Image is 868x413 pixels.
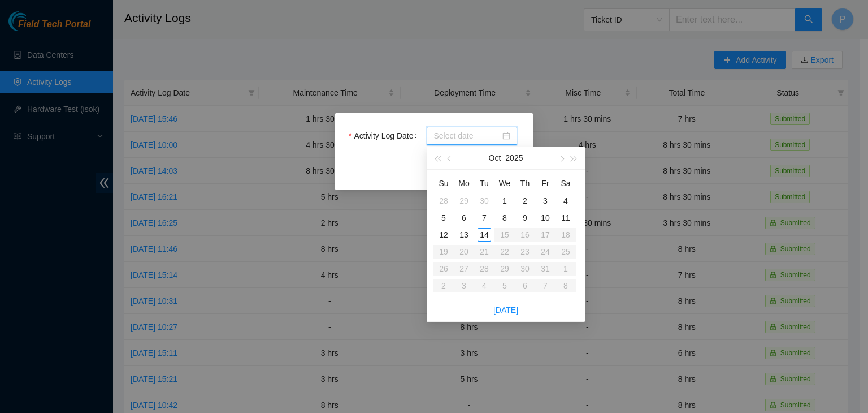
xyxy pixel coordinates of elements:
div: 14 [478,228,491,242]
td: 2025-10-01 [494,192,515,209]
div: 8 [498,211,511,225]
div: 1 [498,194,511,208]
td: 2025-10-11 [555,209,576,226]
td: 2025-10-07 [474,209,494,226]
td: 2025-10-12 [433,226,454,243]
div: 9 [518,211,532,225]
td: 2025-10-10 [535,209,555,226]
label: Activity Log Date [349,127,421,145]
td: 2025-09-30 [474,192,494,209]
div: 2 [518,194,532,208]
td: 2025-09-29 [454,192,474,209]
div: 28 [437,194,450,208]
div: 4 [559,194,572,208]
a: [DATE] [493,306,518,315]
td: 2025-10-14 [474,226,494,243]
td: 2025-09-28 [433,192,454,209]
td: 2025-10-08 [494,209,515,226]
th: Tu [474,174,494,192]
th: Mo [454,174,474,192]
div: 7 [478,211,491,225]
input: Activity Log Date [433,130,500,142]
td: 2025-10-04 [555,192,576,209]
div: 12 [437,228,450,242]
td: 2025-10-09 [515,209,535,226]
div: 6 [457,211,471,225]
th: Fr [535,174,555,192]
div: 29 [457,194,471,208]
button: 2025 [505,147,523,169]
td: 2025-10-06 [454,209,474,226]
div: 3 [539,194,552,208]
div: 10 [539,211,552,225]
div: 5 [437,211,450,225]
td: 2025-10-03 [535,192,555,209]
div: 11 [559,211,572,225]
th: Su [433,174,454,192]
td: 2025-10-13 [454,226,474,243]
th: We [494,174,515,192]
th: Sa [555,174,576,192]
td: 2025-10-02 [515,192,535,209]
button: Oct [489,147,501,169]
td: 2025-10-05 [433,209,454,226]
div: 13 [457,228,471,242]
div: 30 [478,194,491,208]
th: Th [515,174,535,192]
